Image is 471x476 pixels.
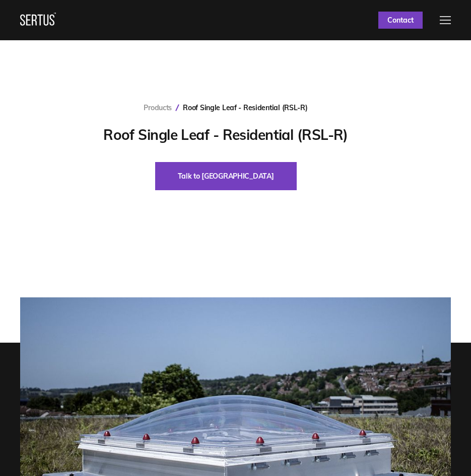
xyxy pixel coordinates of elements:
[144,103,172,112] a: Products
[155,162,297,190] button: Talk to [GEOGRAPHIC_DATA]
[378,12,423,29] a: Contact
[421,428,471,476] iframe: Chat Widget
[103,122,348,147] h1: Roof Single Leaf - Residential (RSL-R)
